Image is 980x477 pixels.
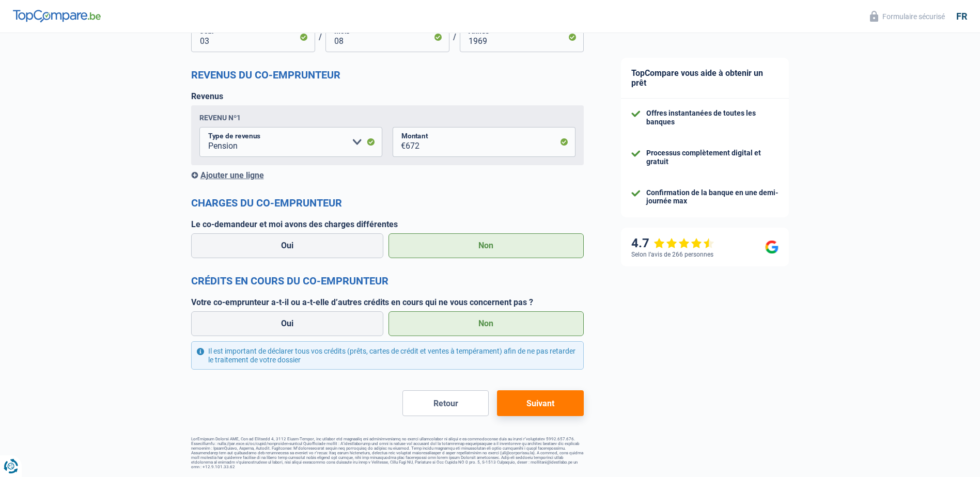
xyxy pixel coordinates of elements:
div: Selon l’avis de 266 personnes [631,251,713,258]
label: Votre co-emprunteur a-t-il ou a-t-elle d’autres crédits en cours qui ne vous concernent pas ? [191,297,584,307]
label: Non [388,311,584,336]
div: fr [956,11,967,22]
label: Oui [191,311,384,336]
button: Retour [402,390,489,416]
input: MM [325,22,449,52]
h2: Crédits en cours du co-emprunteur [191,275,584,287]
input: AAAA [460,22,584,52]
button: Suivant [497,390,583,416]
input: JJ [191,22,315,52]
div: Processus complètement digital et gratuit [646,149,779,166]
h2: Revenus du co-emprunteur [191,69,584,81]
div: Il est important de déclarer tous vos crédits (prêts, cartes de crédit et ventes à tempérament) a... [191,341,584,370]
div: Confirmation de la banque en une demi-journée max [646,188,779,206]
div: Ajouter une ligne [191,170,584,180]
span: / [315,32,325,42]
div: Offres instantanées de toutes les banques [646,109,779,126]
span: € [393,127,406,157]
label: Le co-demandeur et moi avons des charges différentes [191,219,584,229]
h2: Charges du co-emprunteur [191,197,584,209]
button: Formulaire sécurisé [864,8,951,25]
label: Revenus [191,91,223,101]
label: Oui [191,233,384,258]
footer: LorEmipsum Dolorsi AME, Con ad Elitsedd 4, 3112 Eiusm-Tempor, inc utlabor etd magnaaliq eni admin... [191,437,584,469]
span: / [449,32,460,42]
div: 4.7 [631,236,714,251]
div: Revenu nº1 [199,114,241,122]
div: TopCompare vous aide à obtenir un prêt [621,58,789,99]
label: Non [388,233,584,258]
img: TopCompare Logo [13,10,101,22]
